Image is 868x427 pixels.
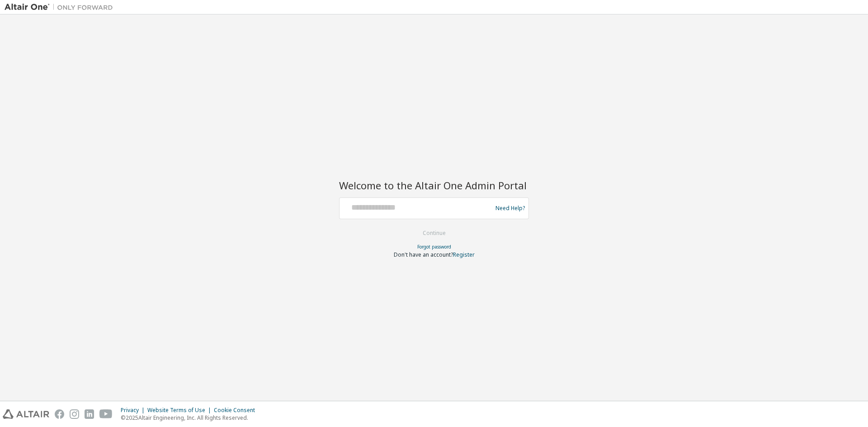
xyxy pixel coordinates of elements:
[147,407,214,414] div: Website Terms of Use
[339,179,529,192] h2: Welcome to the Altair One Admin Portal
[495,208,525,208] a: Need Help?
[3,409,49,419] img: altair_logo.svg
[417,244,451,250] a: Forgot password
[99,409,113,419] img: youtube.svg
[121,414,260,422] p: © 2025 Altair Engineering, Inc. All Rights Reserved.
[394,251,453,258] span: Don't have an account?
[121,407,147,414] div: Privacy
[5,3,118,12] img: Altair One
[70,409,79,419] img: instagram.svg
[214,407,260,414] div: Cookie Consent
[453,251,475,258] a: Register
[85,409,94,419] img: linkedin.svg
[55,409,64,419] img: facebook.svg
